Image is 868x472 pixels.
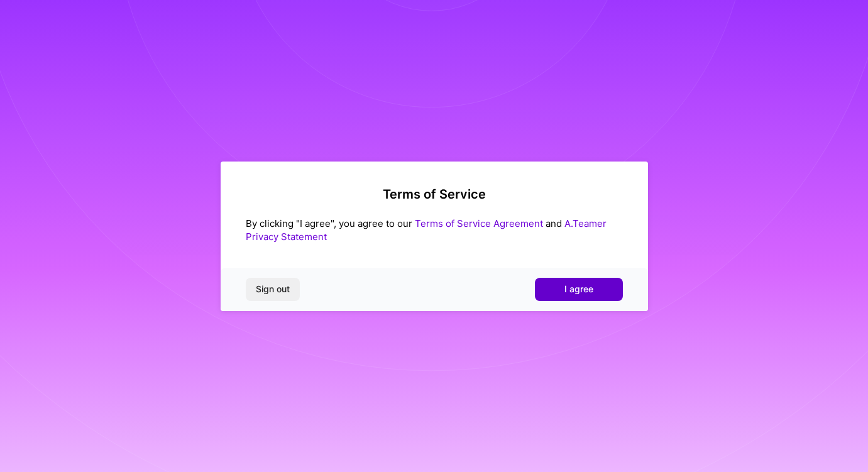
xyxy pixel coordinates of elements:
[564,283,593,295] span: I agree
[246,217,623,243] div: By clicking "I agree", you agree to our and
[246,187,623,202] h2: Terms of Service
[535,278,623,300] button: I agree
[415,217,543,229] a: Terms of Service Agreement
[256,283,290,295] span: Sign out
[246,278,300,300] button: Sign out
